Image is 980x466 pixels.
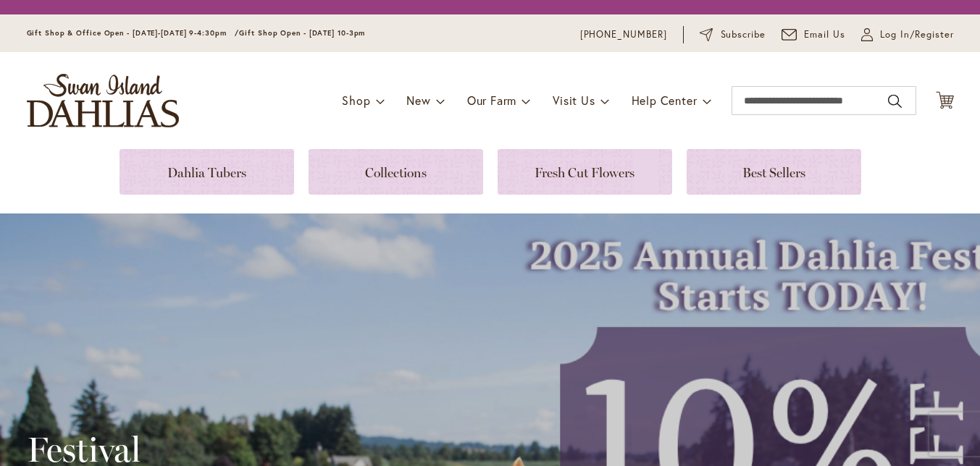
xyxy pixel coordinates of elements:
[27,28,240,38] span: Gift Shop & Office Open - [DATE]-[DATE] 9-4:30pm /
[239,28,365,38] span: Gift Shop Open - [DATE] 10-3pm
[27,74,179,127] a: store logo
[632,93,698,108] span: Help Center
[553,93,595,108] span: Visit Us
[804,27,845,42] span: Email Us
[782,27,845,42] a: Email Us
[880,27,954,42] span: Log In/Register
[580,27,668,42] a: [PHONE_NUMBER]
[700,27,766,42] a: Subscribe
[721,27,766,42] span: Subscribe
[342,93,370,108] span: Shop
[861,27,954,42] a: Log In/Register
[467,93,516,108] span: Our Farm
[406,93,430,108] span: New
[888,90,901,113] button: Search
